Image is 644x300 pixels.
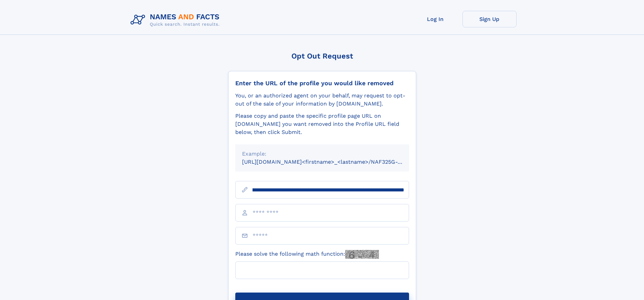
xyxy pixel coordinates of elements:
[128,11,225,29] img: Logo Names and Facts
[242,159,422,165] small: [URL][DOMAIN_NAME]<firstname>_<lastname>/NAF325G-xxxxxxxx
[235,250,379,259] label: Please solve the following math function:
[235,79,409,87] div: Enter the URL of the profile you would like removed
[408,11,462,27] a: Log In
[242,150,402,158] div: Example:
[228,52,416,60] div: Opt Out Request
[235,112,409,136] div: Please copy and paste the specific profile page URL on [DOMAIN_NAME] you want removed into the Pr...
[235,92,409,108] div: You, or an authorized agent on your behalf, may request to opt-out of the sale of your informatio...
[462,11,517,27] a: Sign Up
